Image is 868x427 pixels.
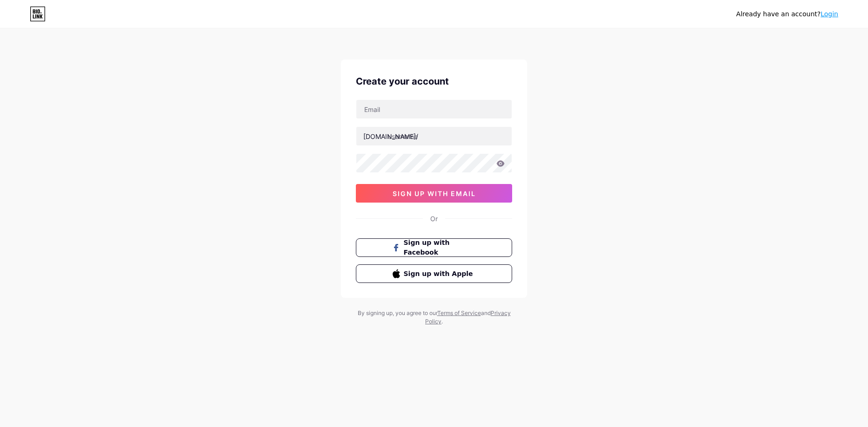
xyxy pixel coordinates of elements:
button: sign up with email [356,184,512,203]
div: Or [430,214,438,223]
span: sign up with email [393,190,476,197]
div: By signing up, you agree to our and . [355,309,513,326]
button: Sign up with Facebook [356,238,512,257]
input: Email [356,100,512,118]
a: Login [821,10,838,18]
button: Sign up with Apple [356,264,512,283]
input: username [356,127,512,145]
a: Terms of Service [437,309,481,316]
span: Sign up with Facebook [404,238,476,257]
div: Create your account [356,74,512,88]
div: Already have an account? [736,9,838,19]
div: [DOMAIN_NAME]/ [363,131,418,141]
span: Sign up with Apple [404,269,476,279]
